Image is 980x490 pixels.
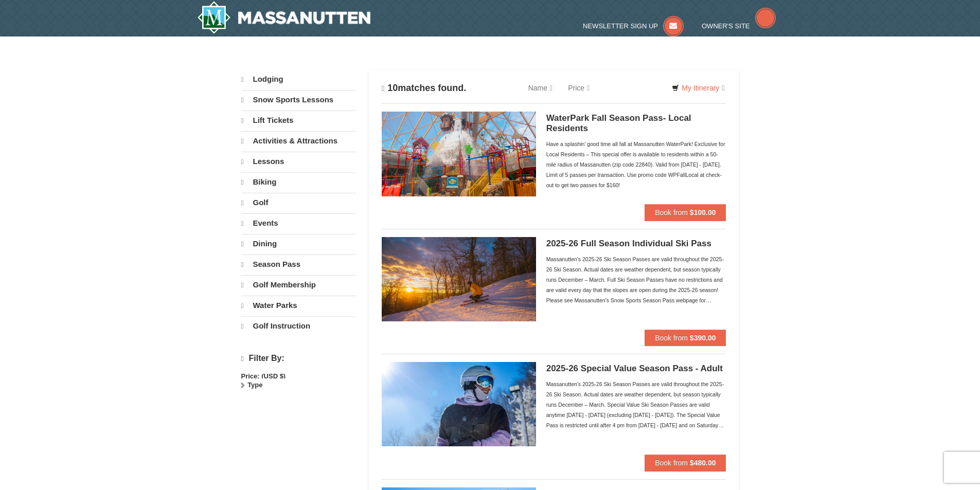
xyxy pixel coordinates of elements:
a: Lodging [241,70,356,89]
a: Price [560,78,597,98]
a: Golf Instruction [241,316,356,336]
span: Newsletter Sign Up [583,22,658,30]
span: Book from [655,334,688,342]
a: Dining [241,234,356,253]
img: 6619937-198-dda1df27.jpg [382,362,536,446]
div: Massanutten's 2025-26 Ski Season Passes are valid throughout the 2025-26 Ski Season. Actual dates... [546,379,726,430]
a: Name [521,78,560,98]
h5: WaterPark Fall Season Pass- Local Residents [546,113,726,134]
a: Biking [241,172,356,192]
h5: 2025-26 Special Value Season Pass - Adult [546,364,726,374]
h4: Filter By: [241,354,356,364]
a: Snow Sports Lessons [241,90,356,110]
a: My Itinerary [665,80,731,96]
span: Owner's Site [702,22,750,30]
a: Lift Tickets [241,111,356,130]
div: Have a splashin' good time all fall at Massanutten WaterPark! Exclusive for Local Residents – Thi... [546,139,726,190]
a: Events [241,213,356,233]
img: Massanutten Resort Logo [197,1,371,34]
strong: $390.00 [690,334,716,342]
span: Book from [655,459,688,467]
a: Season Pass [241,255,356,274]
button: Book from $480.00 [645,455,726,471]
a: Owner's Site [702,22,776,30]
a: Water Parks [241,296,356,315]
a: Activities & Attractions [241,131,356,151]
span: Book from [655,208,688,216]
a: Lessons [241,152,356,171]
strong: Price: (USD $) [241,372,286,380]
a: Golf Membership [241,275,356,295]
button: Book from $100.00 [645,204,726,221]
img: 6619937-208-2295c65e.jpg [382,237,536,321]
img: 6619937-212-8c750e5f.jpg [382,112,536,196]
h5: 2025-26 Full Season Individual Ski Pass [546,239,726,249]
button: Book from $390.00 [645,330,726,346]
div: Massanutten's 2025-26 Ski Season Passes are valid throughout the 2025-26 Ski Season. Actual dates... [546,254,726,305]
strong: $480.00 [690,459,716,467]
a: Golf [241,193,356,212]
a: Newsletter Sign Up [583,22,684,30]
strong: Type [247,381,262,389]
a: Massanutten Resort [197,1,371,34]
strong: $100.00 [690,208,716,216]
